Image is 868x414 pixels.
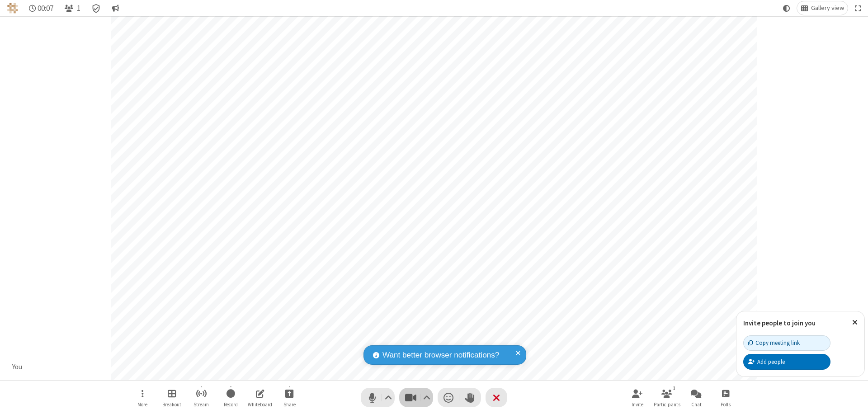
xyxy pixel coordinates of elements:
[61,1,84,15] button: Open participant list
[77,4,80,13] span: 1
[129,385,156,410] button: Open menu
[811,5,844,12] span: Gallery view
[712,385,739,410] button: Open poll
[283,402,296,407] span: Share
[399,388,433,407] button: Stop video (⌘+Shift+V)
[248,402,272,407] span: Whiteboard
[7,3,18,14] img: QA Selenium DO NOT DELETE OR CHANGE
[459,388,481,407] button: Raise hand
[486,388,507,407] button: End or leave meeting
[743,319,816,327] label: Invite people to join you
[188,385,215,410] button: Start streaming
[743,335,830,351] button: Copy meeting link
[779,1,794,15] button: Using system theme
[382,388,395,407] button: Audio settings
[25,1,57,15] div: Timer
[361,388,395,407] button: Mute (⌘+Shift+A)
[38,4,53,13] span: 00:07
[845,311,864,334] button: Close popover
[851,1,865,15] button: Fullscreen
[9,362,26,372] div: You
[670,384,678,392] div: 1
[88,1,105,15] div: Meeting details Encryption enabled
[421,388,433,407] button: Video setting
[224,402,238,407] span: Record
[108,1,123,15] button: Conversation
[624,385,651,410] button: Invite participants (⌘+Shift+I)
[691,402,702,407] span: Chat
[137,402,147,407] span: More
[276,385,303,410] button: Start sharing
[246,385,274,410] button: Open shared whiteboard
[654,402,680,407] span: Participants
[632,402,643,407] span: Invite
[743,354,830,369] button: Add people
[683,385,710,410] button: Open chat
[193,402,209,407] span: Stream
[162,402,181,407] span: Breakout
[158,385,185,410] button: Manage Breakout Rooms
[217,385,244,410] button: Start recording
[653,385,680,410] button: Open participant list
[438,388,459,407] button: Send a reaction
[748,339,800,347] div: Copy meeting link
[382,349,499,361] span: Want better browser notifications?
[797,1,848,15] button: Change layout
[721,402,731,407] span: Polls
